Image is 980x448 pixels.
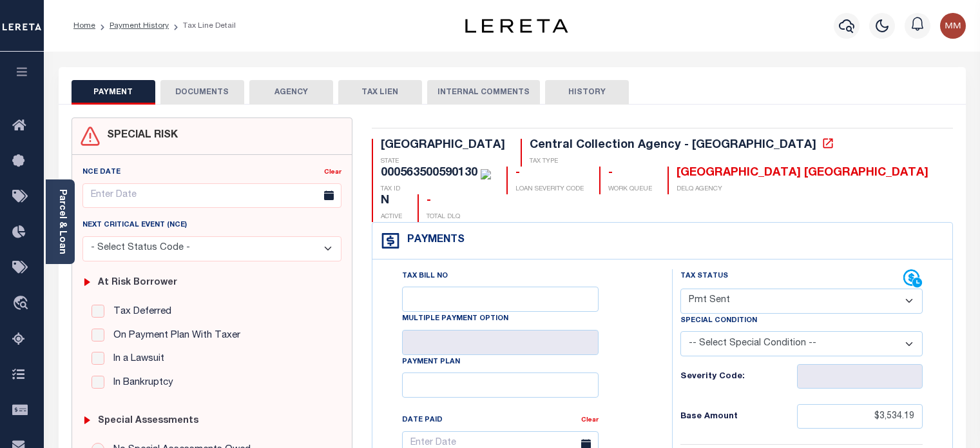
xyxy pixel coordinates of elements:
[73,22,95,30] a: Home
[110,22,169,30] a: Payment History
[324,169,341,176] a: Clear
[107,376,173,391] label: In Bankruptcy
[381,185,491,194] p: TAX ID
[402,314,508,325] label: Multiple Payment Option
[381,139,505,153] div: [GEOGRAPHIC_DATA]
[101,130,178,142] h4: SPECIAL RISK
[680,316,757,327] label: Special Condition
[82,220,187,231] label: Next Critical Event (NCE)
[515,167,584,181] div: -
[381,212,402,222] p: ACTIVE
[107,352,164,367] label: In a Lawsuit
[545,80,629,105] button: HISTORY
[381,157,505,167] p: STATE
[107,329,240,343] label: On Payment Plan With Taxer
[680,271,728,282] label: Tax Status
[98,416,198,427] h6: Special Assessments
[401,234,465,247] h4: Payments
[677,185,928,194] p: DELQ AGENCY
[581,417,599,423] a: Clear
[402,357,460,368] label: Payment Plan
[249,80,333,105] button: AGENCY
[530,157,836,167] p: TAX TYPE
[98,278,177,289] h6: At Risk Borrower
[680,412,797,422] h6: Base Amount
[797,404,923,429] input: $
[57,189,66,254] a: Parcel & Loan
[427,80,540,105] button: INTERNAL COMMENTS
[515,185,584,194] p: LOAN SEVERITY CODE
[381,167,477,179] div: 000563500590130
[465,19,568,33] img: logo-dark.svg
[608,167,652,181] div: -
[677,167,928,181] div: [GEOGRAPHIC_DATA] [GEOGRAPHIC_DATA]
[160,80,244,105] button: DOCUMENTS
[427,212,460,222] p: TOTAL DLQ
[82,167,120,178] label: NCE Date
[381,194,402,209] div: N
[481,169,491,179] img: check-icon-green.svg
[940,13,966,39] img: svg+xml;base64,PHN2ZyB4bWxucz0iaHR0cDovL3d3dy53My5vcmcvMjAwMC9zdmciIHBvaW50ZXItZXZlbnRzPSJub25lIi...
[82,183,341,209] input: Enter Date
[402,415,443,426] label: Date Paid
[608,185,652,194] p: WORK QUEUE
[12,296,33,312] i: travel_explore
[169,20,236,32] li: Tax Line Detail
[680,372,797,382] h6: Severity Code:
[427,194,460,209] div: -
[402,271,448,282] label: Tax Bill No
[107,305,171,320] label: Tax Deferred
[338,80,422,105] button: TAX LIEN
[72,80,155,105] button: PAYMENT
[530,139,816,151] div: Central Collection Agency - [GEOGRAPHIC_DATA]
